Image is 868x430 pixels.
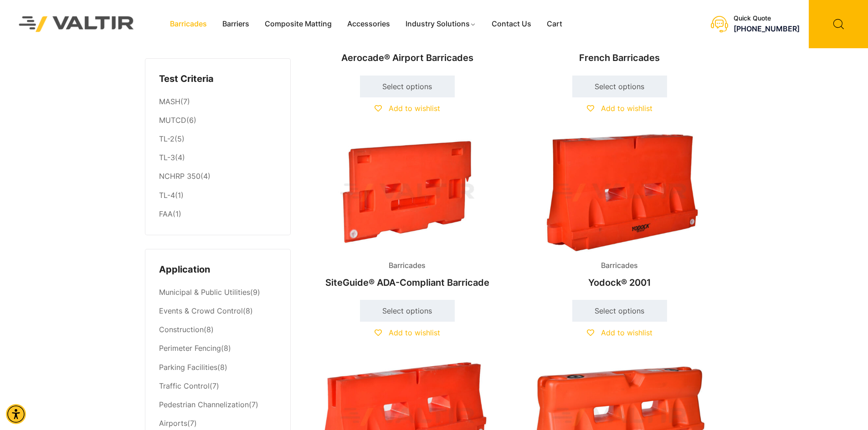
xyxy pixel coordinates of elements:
[572,300,667,322] a: Select options for “Yodock® 2001”
[521,134,718,293] a: BarricadesYodock® 2001
[162,17,215,31] a: Barricades
[572,76,667,97] a: Select options for “French Barricades”
[587,104,652,113] a: Add to wishlist
[159,205,277,221] li: (1)
[159,377,277,395] li: (7)
[7,4,146,44] img: Valtir Rentals
[734,15,800,22] div: Quick Quote
[159,97,180,106] a: MASH
[601,328,652,337] span: Add to wishlist
[257,17,339,31] a: Composite Matting
[159,263,277,277] h4: Application
[734,25,800,34] a: call (888) 496-3625
[159,306,243,315] a: Events & Crowd Control
[159,153,175,162] a: TL-3
[159,283,277,302] li: (9)
[159,400,249,409] a: Pedestrian Channelization
[159,116,186,125] a: MUTCD
[215,17,257,31] a: Barriers
[484,17,539,31] a: Contact Us
[159,339,277,358] li: (8)
[159,167,277,186] li: (4)
[375,104,440,113] a: Add to wishlist
[382,259,432,273] span: Barricades
[159,186,277,205] li: (1)
[398,17,484,31] a: Industry Solutions
[159,172,200,181] a: NCHRP 350
[309,134,506,293] a: BarricadesSiteGuide® ADA-Compliant Barricade
[521,273,718,293] h2: Yodock® 2001
[159,321,277,339] li: (8)
[360,300,455,322] a: Select options for “SiteGuide® ADA-Compliant Barricade”
[521,48,718,68] h2: French Barricades
[159,419,187,428] a: Airports
[389,104,440,113] span: Add to wishlist
[309,134,506,252] img: Barricades
[159,395,277,414] li: (7)
[159,72,277,86] h4: Test Criteria
[594,259,645,273] span: Barricades
[159,358,277,377] li: (8)
[587,328,652,337] a: Add to wishlist
[159,209,173,218] a: FAA
[159,325,204,334] a: Construction
[159,288,250,297] a: Municipal & Public Utilities
[375,328,440,337] a: Add to wishlist
[521,134,718,252] img: Barricades
[309,48,506,68] h2: Aerocade® Airport Barricades
[159,92,277,111] li: (7)
[159,381,210,390] a: Traffic Control
[339,17,398,31] a: Accessories
[389,328,440,337] span: Add to wishlist
[601,104,652,113] span: Add to wishlist
[539,17,570,31] a: Cart
[6,404,26,424] div: Accessibility Menu
[159,344,221,353] a: Perimeter Fencing
[309,273,506,293] h2: SiteGuide® ADA-Compliant Barricade
[159,149,277,167] li: (4)
[159,134,175,143] a: TL-2
[159,130,277,149] li: (5)
[159,302,277,321] li: (8)
[159,191,175,200] a: TL-4
[360,76,455,97] a: Select options for “Aerocade® Airport Barricades”
[159,111,277,130] li: (6)
[159,363,217,372] a: Parking Facilities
